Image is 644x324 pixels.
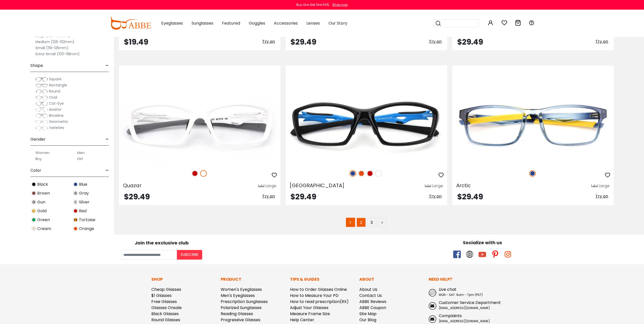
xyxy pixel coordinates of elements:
[124,36,148,47] span: $19.49
[595,193,608,199] span: Try on
[30,133,46,145] span: Gender
[73,200,78,204] img: Silver
[79,217,95,223] span: Tortoise
[285,84,447,165] img: Blue Lisbon - TR ,Universal Bridge Fit
[31,226,36,231] img: Cream
[439,313,462,319] span: Complaints
[30,164,41,177] span: Color
[258,184,264,188] img: size ruler
[106,164,109,177] span: -
[31,208,36,213] img: Gold
[77,156,83,162] label: Girl
[35,156,42,162] label: Boy
[73,217,78,222] img: Tortoise
[177,250,202,260] button: Subscribe
[262,193,275,199] span: Try on
[359,311,377,317] a: Site Map
[35,83,48,88] img: Rectangle.png
[151,317,180,323] a: Round Glasses
[332,3,348,7] div: Shop now
[79,226,94,232] span: Orange
[330,3,348,7] a: Shop now
[73,226,78,231] img: Orange
[346,218,355,227] span: 1
[49,107,61,112] span: Aviator
[439,300,501,306] span: Customer Service Department
[49,95,57,100] span: Oval
[161,20,183,26] span: Eyeglasses
[274,20,298,26] span: Accessories
[265,183,276,189] div: Large
[491,251,499,258] span: pinterest
[367,170,373,177] img: Red
[119,84,280,165] a: White Quazar - TR ,Universal Bridge Fit
[429,39,442,44] span: Try on
[151,287,181,292] a: Cheap Glasses
[439,287,456,292] span: Live chat
[79,181,87,187] span: Blue
[221,287,262,292] a: Women's Eyeglasses
[221,311,253,317] a: Reading Glasses
[31,217,36,222] img: Green
[359,293,382,298] a: Contact Us
[429,287,493,297] a: Live chat MON - SAT: 9am - 7pm (PST)
[4,238,320,246] div: Join the exclusive club
[429,193,442,199] span: Try on
[192,170,198,177] img: Red
[359,287,377,292] a: About Us
[35,95,48,100] img: Oval.png
[151,276,216,282] p: Shop
[49,89,60,94] span: Round
[35,113,48,118] img: Browline.png
[151,305,182,311] a: Glasses Onsale
[452,84,614,165] a: Blue Arctic - TR ,Universal Bridge Fit
[49,113,64,118] span: Browline
[35,119,48,124] img: Geometric.png
[106,60,109,72] span: -
[73,182,78,187] img: Blue
[49,83,67,88] span: Rectangle
[427,38,443,45] button: Try on
[110,17,151,30] img: abbeglasses.com
[221,293,255,298] a: Men's Eyeglasses
[249,20,265,26] span: Goggles
[35,125,48,131] img: Varieties.png
[466,251,473,258] span: twitter
[529,170,536,177] img: Blue
[439,293,483,297] span: MON - SAT: 9am - 7pm (PST)
[591,184,597,188] img: size ruler
[427,193,443,200] button: Try on
[359,299,386,304] a: ABBE Reviews
[359,317,376,323] a: Our Blog
[200,170,207,177] img: White
[151,299,177,304] a: Free Glasses
[106,133,109,145] span: -
[35,89,48,94] img: Round.png
[79,199,90,205] span: Silver
[73,208,78,213] img: Red
[378,218,387,227] a: >
[290,191,316,202] span: $29.49
[49,125,64,130] span: Varieties
[595,39,608,44] span: Try on
[429,313,493,323] a: Complaints [EMAIL_ADDRESS][DOMAIN_NAME]
[453,251,461,258] span: facebook
[504,251,511,258] span: instagram
[328,20,347,26] span: Our Story
[49,119,68,124] span: Geometric
[290,317,314,323] a: Help Center
[290,36,316,47] span: $29.49
[594,38,610,45] button: Try on
[31,191,36,196] img: Brown
[290,311,330,317] a: Measure Frame Size
[598,183,610,189] div: Large
[290,299,349,304] a: How to read prescription(RX)
[221,276,285,282] p: Product
[35,39,74,45] label: Medium (126-132mm)
[349,170,356,177] img: Blue
[358,170,365,177] img: Orange
[77,150,85,156] label: Men
[456,182,471,189] span: Arctic
[296,3,329,7] div: Buy One Get One 50%
[35,77,48,82] img: Square.png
